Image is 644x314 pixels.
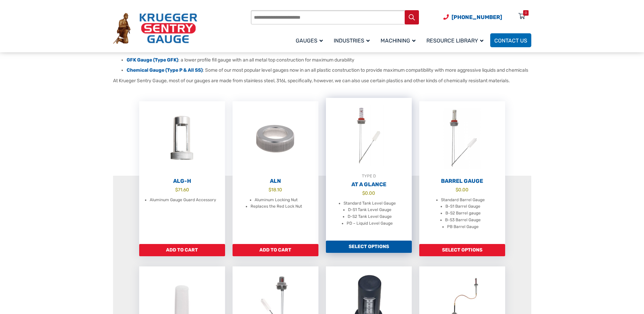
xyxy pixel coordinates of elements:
[381,37,416,44] span: Machining
[127,67,531,74] li: : Some of our most popular level gauges now in an all plastic construction to provide maximum com...
[233,101,318,176] img: ALN
[348,207,391,213] li: D-S1 Tank Level Gauge
[362,190,365,196] span: $
[139,178,225,185] h2: ALG-H
[150,197,216,204] li: Aluminum Gauge Guard Accessory
[445,217,481,224] li: B-S3 Barrel Gauge
[127,67,203,73] a: Chemical Gauge (Type P & All SS)
[326,173,412,179] div: TYPE D
[456,187,468,192] bdi: 0.00
[139,101,225,244] a: ALG-H $71.60 Aluminum Gauge Guard Accessory
[269,187,282,192] bdi: 18.10
[447,224,479,230] li: PB Barrel Gauge
[326,98,412,173] img: At A Glance
[422,32,490,48] a: Resource Library
[269,187,271,192] span: $
[441,197,485,204] li: Standard Barrel Gauge
[419,178,505,185] h2: Barrel Gauge
[426,37,483,44] span: Resource Library
[113,77,531,84] p: At Krueger Sentry Gauge, most of our gauges are made from stainless steel, 316L specifically, how...
[233,244,318,256] a: Add to cart: “ALN”
[445,210,481,217] li: B-S2 Barrel gauge
[344,200,396,207] li: Standard Tank Level Gauge
[251,203,302,210] li: Replaces the Red Lock Nut
[419,244,505,256] a: Add to cart: “Barrel Gauge”
[113,13,197,44] img: Krueger Sentry Gauge
[326,98,412,241] a: TYPE DAt A Glance $0.00 Standard Tank Level Gauge D-S1 Tank Level Gauge D-S2 Tank Level Gauge PD ...
[175,187,178,192] span: $
[452,14,502,20] span: [PHONE_NUMBER]
[326,181,412,188] h2: At A Glance
[292,32,330,48] a: Gauges
[127,57,531,64] li: : a lower profile fill gauge with an all metal top construction for maximum durability
[175,187,189,192] bdi: 71.60
[334,37,370,44] span: Industries
[494,37,527,44] span: Contact Us
[445,203,480,210] li: B-S1 Barrel Gauge
[296,37,323,44] span: Gauges
[443,13,502,21] a: Phone Number (920) 434-8860
[127,57,178,63] a: GFK Gauge (Type GFK)
[326,241,412,253] a: Add to cart: “At A Glance”
[419,101,505,244] a: Barrel Gauge $0.00 Standard Barrel Gauge B-S1 Barrel Gauge B-S2 Barrel gauge B-S3 Barrel Gauge PB...
[347,220,393,227] li: PD – Liquid Level Gauge
[348,213,392,220] li: D-S2 Tank Level Gauge
[362,190,375,196] bdi: 0.00
[330,32,376,48] a: Industries
[233,178,318,185] h2: ALN
[525,10,527,16] div: 0
[233,101,318,244] a: ALN $18.10 Aluminum Locking Nut Replaces the Red Lock Nut
[255,197,298,204] li: Aluminum Locking Nut
[419,101,505,176] img: Barrel Gauge
[376,32,422,48] a: Machining
[490,33,531,47] a: Contact Us
[139,101,225,176] img: ALG-OF
[456,187,458,192] span: $
[139,244,225,256] a: Add to cart: “ALG-H”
